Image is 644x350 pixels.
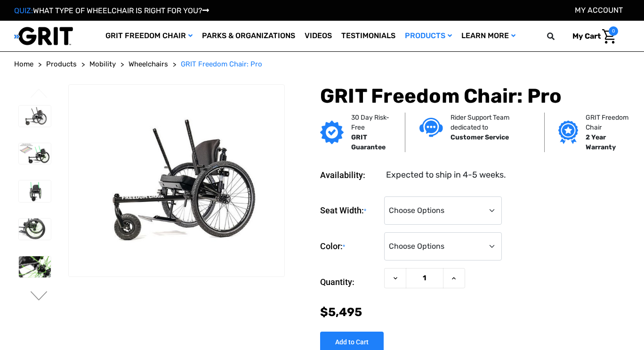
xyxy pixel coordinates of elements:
span: GRIT Freedom Chair: Pro [181,60,262,68]
dd: Expected to ship in 4-5 weeks. [386,169,506,181]
label: Quantity: [320,268,379,296]
p: Rider Support Team dedicated to [451,113,530,132]
img: GRIT All-Terrain Wheelchair and Mobility Equipment [14,26,73,46]
span: $5,495 [320,305,362,319]
img: GRIT Guarantee [320,121,344,144]
a: Learn More [457,21,520,51]
img: Customer service [419,118,443,137]
span: 0 [609,26,618,36]
a: Products [46,59,77,70]
dt: Availability: [320,169,379,181]
span: QUIZ: [14,6,33,15]
a: QUIZ:WHAT TYPE OF WHEELCHAIR IS RIGHT FOR YOU? [14,6,209,15]
span: Mobility [89,60,116,68]
span: Products [46,60,77,68]
input: Search [551,26,565,46]
p: GRIT Freedom Chair [586,113,633,132]
label: Color: [320,232,379,261]
img: Cart [602,29,616,44]
label: Seat Width: [320,196,379,225]
p: 30 Day Risk-Free [351,113,391,132]
a: Products [400,21,457,51]
a: Videos [300,21,337,51]
a: Account [575,6,623,15]
a: GRIT Freedom Chair [101,21,197,51]
a: GRIT Freedom Chair: Pro [181,59,262,70]
a: Parks & Organizations [197,21,300,51]
button: Go to slide 3 of 3 [29,89,49,100]
nav: Breadcrumb [14,59,630,70]
img: GRIT Freedom Chair Pro: close up of one Spinergy wheel with green-colored spokes and upgraded dri... [19,256,51,277]
span: My Cart [572,32,601,41]
strong: Customer Service [451,133,509,141]
a: Cart with 0 items [565,26,618,46]
a: Wheelchairs [129,59,168,70]
a: Mobility [89,59,116,70]
img: GRIT Freedom Chair Pro: the Pro model shown including contoured Invacare Matrx seatback, Spinergy... [19,106,51,127]
button: Go to slide 2 of 3 [29,291,49,302]
strong: GRIT Guarantee [351,133,386,151]
img: GRIT Freedom Chair Pro: the Pro model shown including contoured Invacare Matrx seatback, Spinergy... [69,109,284,252]
span: Wheelchairs [129,60,168,68]
span: Home [14,60,33,68]
img: GRIT Freedom Chair Pro: side view of Pro model with green lever wraps and spokes on Spinergy whee... [19,143,51,164]
strong: 2 Year Warranty [586,133,616,151]
a: Home [14,59,33,70]
img: GRIT Freedom Chair Pro: front view of Pro model all terrain wheelchair with green lever wraps and... [19,180,51,202]
h1: GRIT Freedom Chair: Pro [320,84,630,108]
img: GRIT Freedom Chair Pro: close up side view of Pro off road wheelchair model highlighting custom c... [19,219,51,240]
img: Grit freedom [558,121,578,144]
a: Testimonials [337,21,400,51]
